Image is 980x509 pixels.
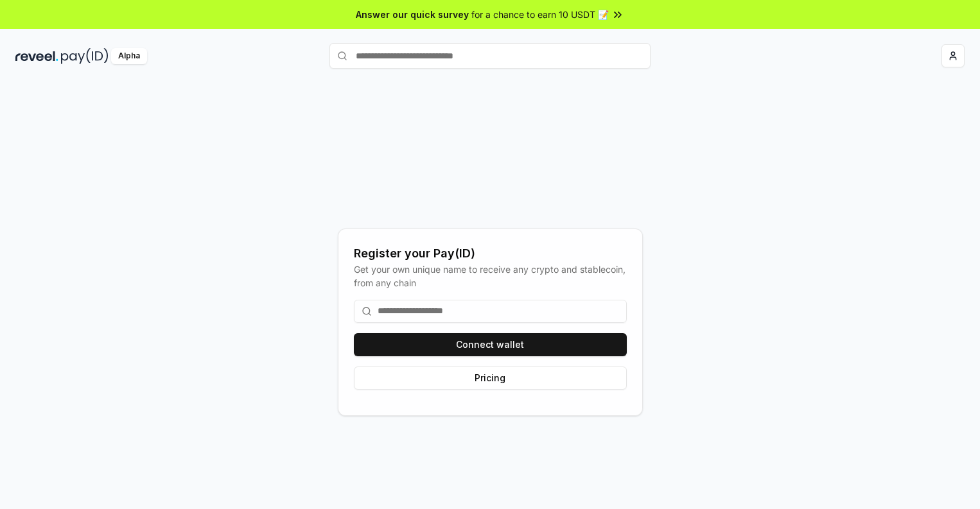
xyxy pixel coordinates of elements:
span: for a chance to earn 10 USDT 📝 [471,8,609,21]
img: reveel_dark [15,48,58,64]
div: Alpha [111,48,147,64]
button: Pricing [354,367,627,390]
img: pay_id [61,48,109,64]
div: Get your own unique name to receive any crypto and stablecoin, from any chain [354,263,627,289]
button: Connect wallet [354,333,627,356]
div: Register your Pay(ID) [354,245,627,263]
span: Answer our quick survey [356,8,469,21]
